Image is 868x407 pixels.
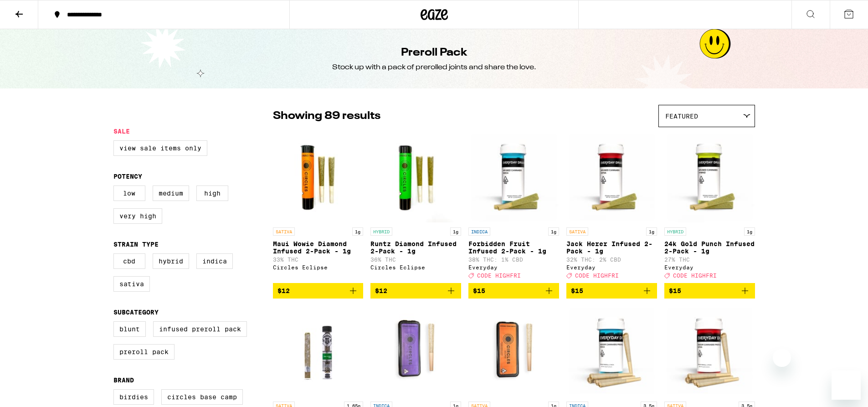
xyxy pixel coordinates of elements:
h1: Preroll Pack [401,45,467,61]
label: Indica [196,253,233,269]
img: Circles Eclipse - Runtz Diamond Infused 2-Pack - 1g [370,132,461,223]
p: HYBRID [370,227,392,236]
legend: Brand [113,376,134,384]
p: INDICA [468,227,490,236]
p: 33% THC [273,257,364,263]
img: Circles Eclipse - Maui Wowie Diamond Infused 2-Pack - 1g [273,132,364,223]
legend: Subcategory [113,309,159,316]
p: 36% THC [370,257,461,263]
span: CODE HIGHFRI [477,273,521,278]
p: 24k Gold Punch Infused 2-Pack - 1g [664,240,755,255]
iframe: Close message [773,349,791,367]
label: Circles Base Camp [161,389,243,405]
div: Everyday [664,264,755,270]
p: HYBRID [664,227,686,236]
div: Everyday [468,264,559,270]
img: Everyday - 24k Gold Punch Infused 2-Pack - 1g [664,132,755,223]
p: Showing 89 results [273,108,380,124]
span: $15 [571,287,583,294]
p: 32% THC: 2% CBD [566,257,657,263]
img: Everyday - Acapulco Gold 5-Pack - 3.5g [664,306,755,397]
img: Everyday - Jack Herer Infused 2-Pack - 1g [566,132,657,223]
legend: Sale [113,128,130,135]
p: SATIVA [273,227,295,236]
label: Medium [153,185,189,201]
label: Preroll Pack [113,344,175,360]
img: Circles Eclipse - Tropicana Cookies Diamond Infused 5-Pack - 3.5g [468,306,559,397]
a: Open page for Forbidden Fruit Infused 2-Pack - 1g from Everyday [468,132,559,283]
p: 1g [352,227,363,236]
span: CODE HIGHFRI [673,273,717,278]
button: Add to bag [664,283,755,299]
span: Featured [665,113,698,120]
img: El Blunto - Especial Silver: Verde Diamond Infused Blunt - 1.65g [273,306,364,397]
label: Hybrid [153,253,189,269]
div: Circles Eclipse [370,264,461,270]
p: 1g [744,227,755,236]
p: Maui Wowie Diamond Infused 2-Pack - 1g [273,240,364,255]
label: High [196,185,228,201]
p: 1g [646,227,657,236]
legend: Strain Type [113,241,159,248]
a: Open page for Maui Wowie Diamond Infused 2-Pack - 1g from Circles Eclipse [273,132,364,283]
div: Everyday [566,264,657,270]
p: SATIVA [566,227,588,236]
p: Runtz Diamond Infused 2-Pack - 1g [370,240,461,255]
label: Very High [113,208,162,224]
img: Everyday - Forbidden Fruit Infused 2-Pack - 1g [468,132,559,223]
img: Circles Eclipse - Gumbo Diamond Infused 5-Pack - 3.5g [370,306,461,397]
button: Add to bag [468,283,559,299]
button: Add to bag [370,283,461,299]
p: Forbidden Fruit Infused 2-Pack - 1g [468,240,559,255]
p: 1g [548,227,559,236]
label: Infused Preroll Pack [153,321,247,337]
p: 38% THC: 1% CBD [468,257,559,263]
button: Add to bag [273,283,364,299]
span: $12 [375,287,387,294]
label: Birdies [113,389,154,405]
label: View Sale Items Only [113,140,207,156]
label: Sativa [113,276,150,292]
div: Circles Eclipse [273,264,364,270]
label: Low [113,185,145,201]
span: CODE HIGHFRI [575,273,619,278]
label: Blunt [113,321,146,337]
label: CBD [113,253,145,269]
button: Add to bag [566,283,657,299]
a: Open page for Jack Herer Infused 2-Pack - 1g from Everyday [566,132,657,283]
a: Open page for Runtz Diamond Infused 2-Pack - 1g from Circles Eclipse [370,132,461,283]
span: $15 [669,287,681,294]
legend: Potency [113,173,142,180]
img: Everyday - Blackberry Kush 5-Pack - 3.5g [566,306,657,397]
a: Open page for 24k Gold Punch Infused 2-Pack - 1g from Everyday [664,132,755,283]
p: 27% THC [664,257,755,263]
p: 1g [450,227,461,236]
iframe: Button to launch messaging window [832,371,861,400]
p: Jack Herer Infused 2-Pack - 1g [566,240,657,255]
span: $12 [277,287,290,294]
div: Stock up with a pack of prerolled joints and share the love. [332,62,536,72]
span: $15 [473,287,485,294]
